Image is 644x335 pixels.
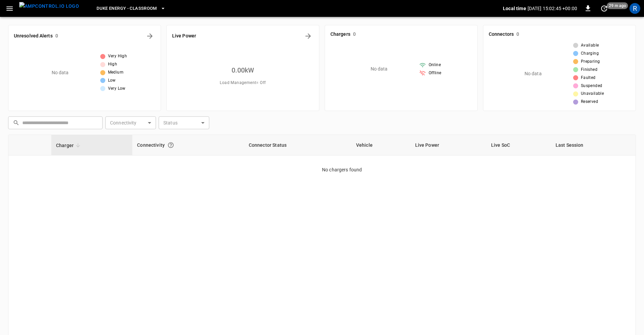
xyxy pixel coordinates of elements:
th: Vehicle [351,135,410,156]
p: No data [525,70,542,77]
button: All Alerts [144,31,155,41]
h6: 0 [55,32,58,40]
span: Duke Energy - Classroom [97,5,157,12]
button: Energy Overview [303,31,314,41]
span: Reserved [581,99,598,105]
p: Local time [503,5,526,12]
span: Charging [581,50,599,57]
h6: Unresolved Alerts [14,32,53,40]
span: 29 m ago [607,2,628,9]
h6: Connectors [489,31,514,38]
span: Available [581,42,599,49]
div: profile-icon [629,3,640,14]
span: High [108,61,117,68]
h6: 0.00 kW [232,65,254,76]
button: Duke Energy - Classroom [94,2,168,15]
div: Connectivity [137,139,239,151]
span: Charger [56,141,82,149]
span: Medium [108,69,124,76]
span: Suspended [581,83,602,89]
span: Finished [581,66,597,73]
th: Last Session [551,135,636,156]
span: Low [108,77,116,84]
span: Very High [108,53,127,60]
h6: 0 [516,31,519,38]
h6: Live Power [172,32,196,40]
span: Faulted [581,75,596,81]
h6: Chargers [330,31,350,38]
button: set refresh interval [599,3,610,14]
th: Live SoC [486,135,551,156]
h6: 0 [353,31,356,38]
span: Very Low [108,85,126,92]
span: Load Management = Off [220,80,266,86]
p: No data [371,65,388,73]
th: Connector Status [244,135,351,156]
span: Unavailable [581,90,604,97]
p: [DATE] 15:02:45 +00:00 [528,5,577,12]
button: Connection between the charger and our software. [165,139,177,151]
img: ampcontrol.io logo [19,2,79,10]
th: Live Power [410,135,486,156]
span: Online [429,62,441,68]
p: No data [52,69,69,76]
span: Preparing [581,58,600,65]
p: No chargers found [322,156,636,173]
span: Offline [429,70,441,77]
